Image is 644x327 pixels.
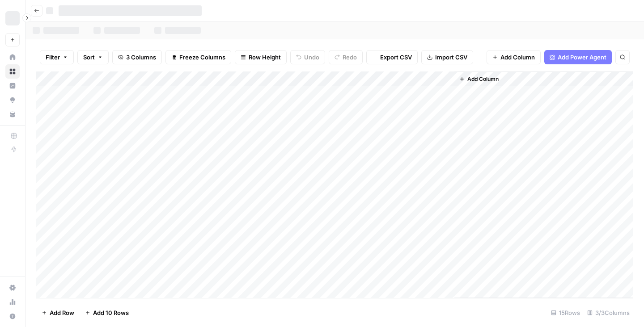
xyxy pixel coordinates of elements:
[487,50,541,64] button: Add Column
[50,308,74,317] span: Add Row
[558,53,606,62] span: Add Power Agent
[467,75,499,83] span: Add Column
[329,50,363,64] button: Redo
[5,295,20,309] a: Usage
[36,306,80,320] button: Add Row
[544,50,612,64] button: Add Power Agent
[421,50,473,64] button: Import CSV
[249,53,281,62] span: Row Height
[112,50,162,64] button: 3 Columns
[5,93,20,107] a: Opportunities
[80,306,134,320] button: Add 10 Rows
[5,107,20,122] a: Your Data
[456,73,502,85] button: Add Column
[46,53,60,62] span: Filter
[290,50,325,64] button: Undo
[179,53,225,62] span: Freeze Columns
[126,53,156,62] span: 3 Columns
[584,306,633,320] div: 3/3 Columns
[83,53,95,62] span: Sort
[435,53,467,62] span: Import CSV
[304,53,319,62] span: Undo
[40,50,74,64] button: Filter
[77,50,109,64] button: Sort
[5,309,20,323] button: Help + Support
[5,50,20,64] a: Home
[165,50,231,64] button: Freeze Columns
[5,281,20,295] a: Settings
[93,308,129,317] span: Add 10 Rows
[547,306,584,320] div: 15 Rows
[5,79,20,93] a: Insights
[235,50,287,64] button: Row Height
[343,53,357,62] span: Redo
[366,50,418,64] button: Export CSV
[500,53,535,62] span: Add Column
[5,64,20,79] a: Browse
[380,53,412,62] span: Export CSV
